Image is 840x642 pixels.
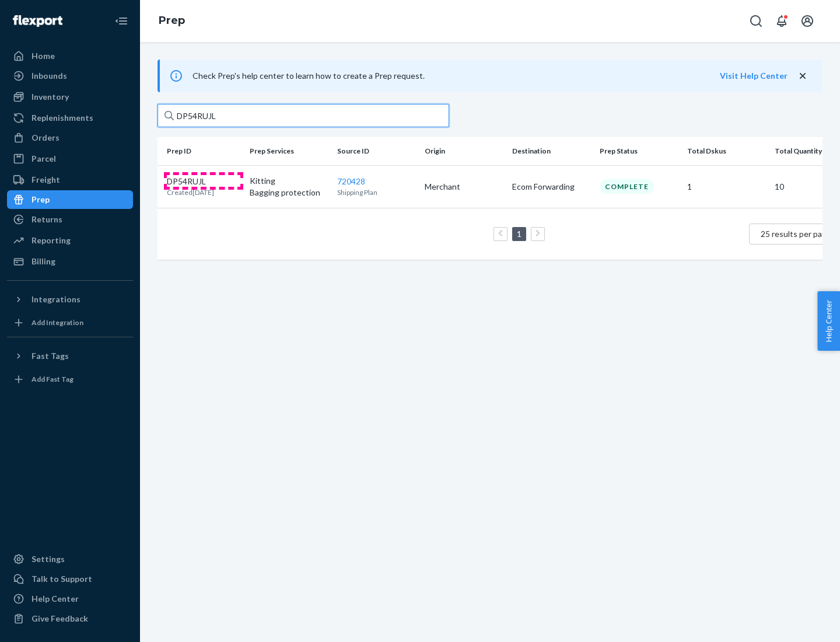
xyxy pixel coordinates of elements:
button: Open account menu [796,9,819,33]
p: Ecom Forwarding [512,181,590,193]
div: Orders [32,132,60,144]
div: Add Fast Tag [32,374,73,384]
a: Prep [7,190,133,209]
a: Parcel [7,149,133,168]
span: Check Prep's help center to learn how to create a Prep request. [192,71,425,81]
input: Search prep jobs [157,104,449,127]
div: Parcel [32,153,56,165]
button: Visit Help Center [720,70,787,82]
a: Talk to Support [7,570,133,588]
div: Fast Tags [32,350,69,362]
div: Inventory [32,91,69,103]
a: Inbounds [7,67,133,85]
div: Billing [32,256,55,267]
th: Prep Services [245,137,332,165]
a: Orders [7,128,133,147]
a: Settings [7,550,133,568]
div: Reporting [32,235,71,246]
a: 720428 [337,176,365,186]
a: Replenishments [7,109,133,127]
div: Help Center [32,593,79,605]
div: Freight [32,174,60,186]
button: Fast Tags [7,347,133,365]
th: Origin [420,137,508,165]
button: Give Feedback [7,609,133,628]
div: Settings [32,553,65,565]
p: Shipping Plan [337,187,415,197]
p: Bagging protection [250,187,328,198]
button: Open Search Box [744,9,768,33]
a: Prep [159,14,185,27]
div: Complete [600,179,654,194]
div: Talk to Support [32,573,92,585]
th: Destination [508,137,595,165]
a: Home [7,47,133,65]
div: Inbounds [32,70,67,82]
p: 1 [687,181,765,193]
button: close [797,70,808,82]
div: Returns [32,214,62,225]
p: Merchant [425,181,503,193]
a: Add Fast Tag [7,370,133,389]
p: DP54RUJL [167,176,214,187]
button: Integrations [7,290,133,309]
p: Created [DATE] [167,187,214,197]
button: Help Center [817,291,840,351]
a: Page 1 is your current page [514,229,524,239]
a: Add Integration [7,313,133,332]
ol: breadcrumbs [149,4,194,38]
p: Kitting [250,175,328,187]
th: Total Dskus [682,137,770,165]
th: Source ID [332,137,420,165]
a: Freight [7,170,133,189]
th: Prep ID [157,137,245,165]
div: Add Integration [32,317,83,327]
button: Open notifications [770,9,793,33]
div: Give Feedback [32,613,88,624]
a: Returns [7,210,133,229]
div: Home [32,50,55,62]
img: Flexport logo [13,15,62,27]
a: Reporting [7,231,133,250]
a: Billing [7,252,133,271]
div: Prep [32,194,50,205]
button: Close Navigation [110,9,133,33]
div: Integrations [32,294,80,305]
div: Replenishments [32,112,93,124]
span: 25 results per page [761,229,831,239]
th: Prep Status [595,137,682,165]
a: Inventory [7,88,133,106]
a: Help Center [7,589,133,608]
